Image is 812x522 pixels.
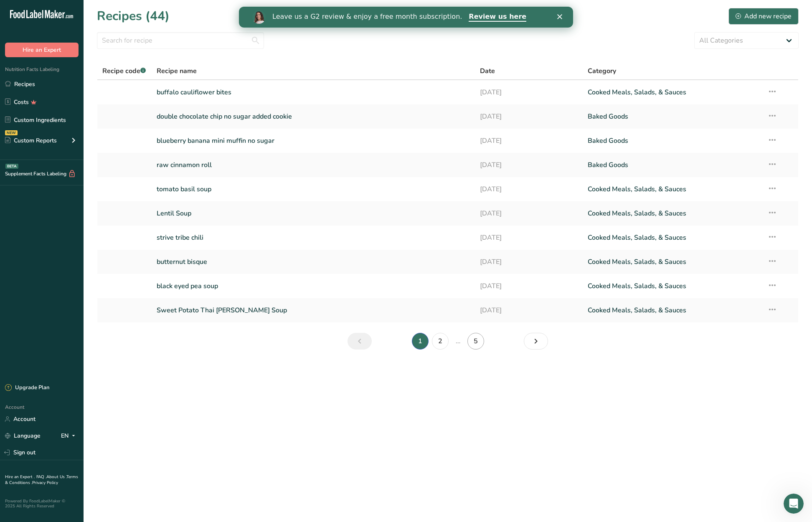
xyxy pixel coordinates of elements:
input: Search for recipe [97,32,264,49]
a: [DATE] [480,253,578,271]
div: Powered By FoodLabelMaker © 2025 All Rights Reserved [5,499,79,509]
a: Cooked Meals, Salads, & Sauces [588,302,757,319]
a: raw cinnamon roll [157,156,470,174]
div: Upgrade Plan [5,384,49,392]
a: FAQ . [36,474,46,480]
button: Hire an Expert [5,43,79,57]
a: Baked Goods [588,132,757,150]
button: Add new recipe [728,8,799,25]
a: Previous page [348,333,372,350]
a: Cooked Meals, Salads, & Sauces [588,277,757,295]
div: NEW [5,130,18,135]
a: Baked Goods [588,108,757,125]
div: Custom Reports [5,136,57,145]
a: Baked Goods [588,156,757,174]
a: Next page [524,333,548,350]
iframe: Intercom live chat banner [239,7,573,28]
iframe: Intercom live chat [784,494,804,514]
a: Hire an Expert . [5,474,35,480]
a: Privacy Policy [32,480,58,486]
a: [DATE] [480,84,578,101]
span: Category [588,66,616,76]
a: Cooked Meals, Salads, & Sauces [588,253,757,271]
a: Cooked Meals, Salads, & Sauces [588,84,757,101]
a: strive tribe chili [157,229,470,246]
a: Lentil Soup [157,205,470,222]
a: [DATE] [480,205,578,222]
a: double chocolate chip no sugar added cookie [157,108,470,125]
a: [DATE] [480,229,578,246]
a: Cooked Meals, Salads, & Sauces [588,205,757,222]
h1: Recipes (44) [97,7,170,25]
div: Add new recipe [736,11,792,21]
a: blueberry banana mini muffin no sugar [157,132,470,150]
a: Sweet Potato Thai [PERSON_NAME] Soup [157,302,470,319]
span: Date [480,66,495,76]
a: Page 5. [467,333,484,350]
a: [DATE] [480,108,578,125]
a: buffalo cauliflower bites [157,84,470,101]
a: tomato basil soup [157,180,470,198]
a: black eyed pea soup [157,277,470,295]
a: [DATE] [480,277,578,295]
a: Cooked Meals, Salads, & Sauces [588,180,757,198]
a: [DATE] [480,132,578,150]
a: Cooked Meals, Salads, & Sauces [588,229,757,246]
a: [DATE] [480,156,578,174]
a: [DATE] [480,302,578,319]
span: Recipe name [157,66,197,76]
div: BETA [5,164,18,169]
a: Language [5,428,41,443]
span: Recipe code [102,66,146,76]
a: Page 2. [432,333,449,350]
a: [DATE] [480,180,578,198]
a: butternut bisque [157,253,470,271]
div: Close [318,8,327,13]
div: EN [61,431,79,441]
a: About Us . [46,474,66,480]
a: Terms & Conditions . [5,474,78,486]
